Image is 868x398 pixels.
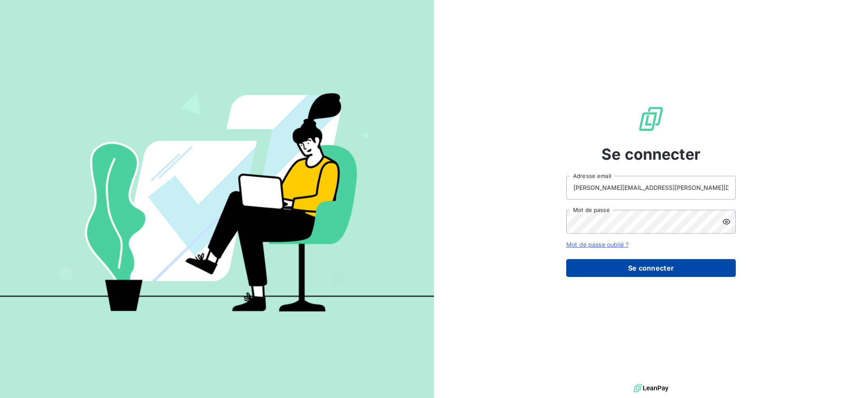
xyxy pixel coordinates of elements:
img: Logo LeanPay [637,105,665,133]
a: Mot de passe oublié ? [566,241,629,248]
img: logo [634,382,668,395]
button: Se connecter [566,259,736,277]
input: placeholder [566,176,736,200]
span: Se connecter [601,143,701,166]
